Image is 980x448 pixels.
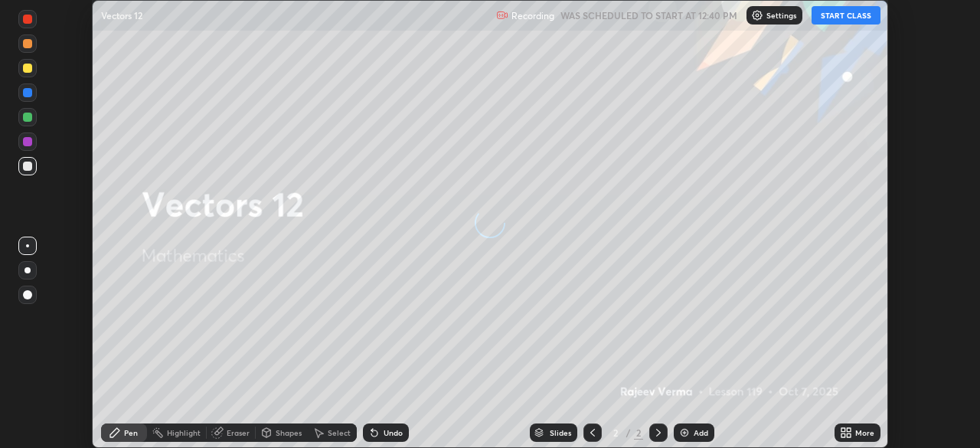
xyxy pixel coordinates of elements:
p: Recording [511,10,554,21]
div: Shapes [276,429,302,437]
div: Pen [124,429,138,437]
div: Slides [550,429,571,437]
p: Vectors 12 [101,9,142,21]
button: START CLASS [812,6,880,25]
div: 2 [608,428,623,437]
div: More [855,429,874,437]
p: Settings [766,11,796,19]
div: 2 [634,426,643,440]
div: / [626,428,631,437]
img: recording.375f2c34.svg [496,9,508,21]
div: Undo [384,429,403,437]
h5: WAS SCHEDULED TO START AT 12:40 PM [560,8,737,22]
div: Add [694,429,708,437]
img: class-settings-icons [751,9,763,21]
div: Eraser [227,429,250,437]
div: Highlight [167,429,201,437]
div: Select [328,429,351,437]
img: add-slide-button [678,427,691,439]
